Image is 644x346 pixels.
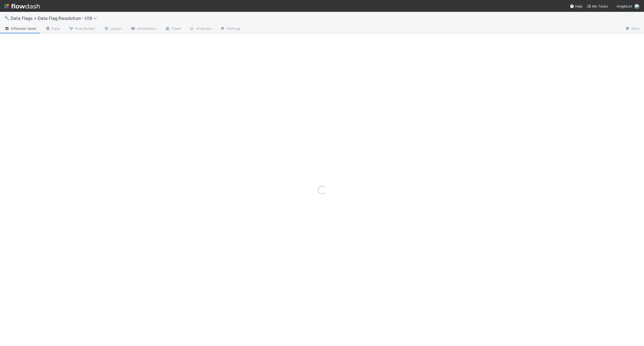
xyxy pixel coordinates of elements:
a: Settings [216,25,245,33]
a: Flow Builder [64,25,100,33]
a: Layout [100,25,126,33]
a: Team [161,25,185,33]
a: Analytics [185,25,216,33]
span: Flow Builder [68,26,95,31]
div: Help [570,3,583,9]
a: Automation [126,25,161,33]
span: 🔧 [4,16,10,20]
span: My Tasks [587,4,608,8]
a: Docs [621,25,644,33]
span: AngelList [617,4,632,8]
img: logo-inverted-e16ddd16eac7371096b0.svg [4,2,40,11]
img: avatar_04ed6c9e-3b93-401c-8c3a-8fad1b1fc72c.png [634,4,640,9]
a: Data [41,25,64,33]
span: Offender items [4,26,36,31]
span: Data Flags > Data Flag Resolution - IOS [11,16,100,21]
a: My Tasks [587,3,608,9]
